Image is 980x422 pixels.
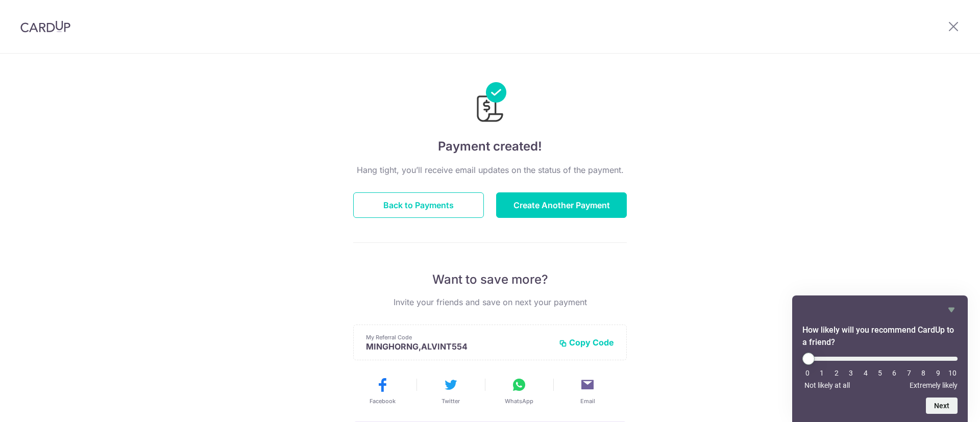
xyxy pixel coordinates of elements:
[353,296,627,308] p: Invite your friends and save on next your payment
[875,369,885,377] li: 5
[20,20,70,33] img: CardUp
[926,398,958,414] button: Next question
[817,369,827,377] li: 1
[802,304,958,414] div: How likely will you recommend CardUp to a friend? Select an option from 0 to 10, with 0 being Not...
[947,369,958,377] li: 10
[505,397,533,405] span: WhatsApp
[933,369,943,377] li: 9
[489,377,549,405] button: WhatsApp
[918,369,928,377] li: 8
[353,271,627,288] p: Want to save more?
[802,353,958,389] div: How likely will you recommend CardUp to a friend? Select an option from 0 to 10, with 0 being Not...
[804,381,850,389] span: Not likely at all
[366,341,551,352] p: MINGHORNG,ALVINT554
[910,381,958,389] span: Extremely likely
[557,377,618,405] button: Email
[352,377,412,405] button: Facebook
[353,137,627,156] h4: Payment created!
[861,369,871,377] li: 4
[580,397,595,405] span: Email
[945,304,958,316] button: Hide survey
[370,397,396,405] span: Facebook
[421,377,481,405] button: Twitter
[904,369,914,377] li: 7
[353,192,484,218] button: Back to Payments
[474,82,506,125] img: Payments
[559,337,614,347] button: Copy Code
[366,333,551,341] p: My Referral Code
[353,164,627,176] p: Hang tight, you’ll receive email updates on the status of the payment.
[802,369,813,377] li: 0
[802,324,958,349] h2: How likely will you recommend CardUp to a friend? Select an option from 0 to 10, with 0 being Not...
[889,369,899,377] li: 6
[442,397,460,405] span: Twitter
[831,369,842,377] li: 2
[496,192,627,218] button: Create Another Payment
[846,369,856,377] li: 3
